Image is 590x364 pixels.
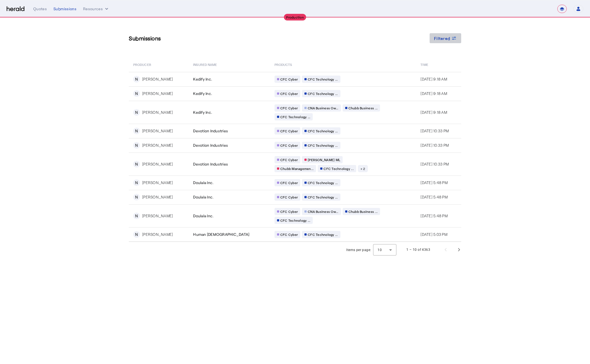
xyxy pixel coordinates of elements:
[420,180,448,185] span: [DATE] 5:48 PM
[308,232,338,237] span: CFC Technology ...
[142,76,173,82] div: [PERSON_NAME]
[280,195,298,199] span: CFC Cyber
[193,110,212,115] span: Kedify Inc.
[193,161,228,167] span: Devotion Industries
[133,128,140,134] div: N
[142,143,173,148] div: [PERSON_NAME]
[142,232,173,237] div: [PERSON_NAME]
[324,166,354,171] span: CFC Technology ...
[420,143,449,148] span: [DATE] 10:33 PM
[193,91,212,96] span: Kedify Inc.
[133,179,140,186] div: N
[308,106,338,110] span: CNA Business Ow...
[129,34,161,42] h3: Submissions
[133,142,140,149] div: N
[420,110,447,115] span: [DATE] 9:18 AM
[308,143,338,148] span: CFC Technology ...
[284,14,306,20] div: Production
[142,180,173,185] div: [PERSON_NAME]
[280,77,298,81] span: CFC Cyber
[308,129,338,133] span: CFC Technology ...
[308,209,338,214] span: CNA Business Ow...
[420,162,449,166] span: [DATE] 10:33 PM
[280,143,298,148] span: CFC Cyber
[308,77,338,81] span: CFC Technology ...
[193,76,212,82] span: Kedify Inc.
[133,231,140,238] div: N
[133,161,140,167] div: N
[129,56,461,242] table: Table view of all submissions by your platform
[348,106,378,110] span: Chubb Business ...
[360,166,365,171] span: + 2
[280,232,298,237] span: CFC Cyber
[308,195,338,199] span: CFC Technology ...
[193,61,217,67] span: Insured Name
[133,213,140,219] div: N
[420,195,448,199] span: [DATE] 5:48 PM
[420,232,447,237] span: [DATE] 5:03 PM
[308,91,338,96] span: CFC Technology ...
[7,6,24,12] img: Herald Logo
[280,106,298,110] span: CFC Cyber
[133,109,140,116] div: N
[280,91,298,96] span: CFC Cyber
[280,115,311,119] span: CFC Technology ...
[193,143,228,148] span: Devotion Industries
[434,35,450,41] span: Filtered
[142,91,173,96] div: [PERSON_NAME]
[308,180,338,185] span: CFC Technology ...
[133,76,140,82] div: N
[348,209,378,214] span: Chubb Business ...
[193,180,214,185] span: Doulala Inc.
[420,213,448,218] span: [DATE] 5:48 PM
[133,194,140,200] div: N
[193,194,214,200] span: Doulala Inc.
[193,128,228,134] span: Devotion Industries
[280,158,298,162] span: CFC Cyber
[430,33,461,43] button: Filtered
[308,158,340,162] span: [PERSON_NAME] ML
[142,194,173,200] div: [PERSON_NAME]
[346,247,371,253] div: Items per page:
[53,6,76,12] div: Submissions
[280,129,298,133] span: CFC Cyber
[420,77,447,81] span: [DATE] 9:18 AM
[142,110,173,115] div: [PERSON_NAME]
[142,213,173,219] div: [PERSON_NAME]
[420,91,447,96] span: [DATE] 9:18 AM
[193,213,214,219] span: Doulala Inc.
[142,161,173,167] div: [PERSON_NAME]
[280,180,298,185] span: CFC Cyber
[193,232,249,237] span: Human [DEMOGRAPHIC_DATA]
[420,128,449,133] span: [DATE] 10:33 PM
[280,218,311,223] span: CFC Technology ...
[280,166,314,171] span: Chubb Managemen...
[142,128,173,134] div: [PERSON_NAME]
[406,247,430,252] div: 1 – 10 of 4363
[280,209,298,214] span: CFC Cyber
[83,6,109,12] button: Resources dropdown menu
[33,6,47,12] div: Quotes
[420,61,428,67] span: Time
[452,243,466,256] button: Next page
[133,61,151,67] span: PRODUCER
[133,90,140,97] div: N
[275,61,292,67] span: PRODUCTS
